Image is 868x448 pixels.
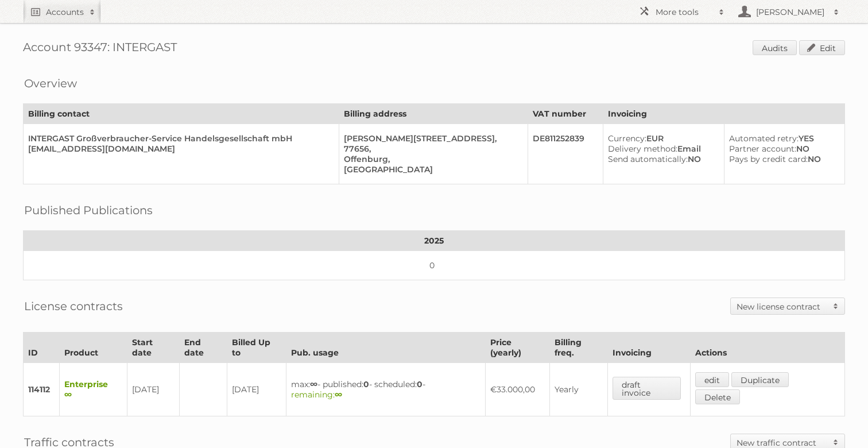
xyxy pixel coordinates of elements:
[60,333,127,363] th: Product
[24,104,339,124] th: Billing contact
[344,144,519,154] div: 77656,
[799,40,845,55] a: Edit
[24,363,60,416] td: 114112
[608,133,715,144] div: EUR
[28,133,330,144] div: INTERGAST Großverbraucher-Service Handelsgesellschaft mbH
[737,301,827,312] h2: New license contract
[729,133,799,144] span: Automated retry:
[729,144,796,154] span: Partner account:
[127,363,179,416] td: [DATE]
[608,144,677,154] span: Delivery method:
[291,389,342,400] span: remaining:
[286,363,485,416] td: max: - published: - scheduled: -
[528,124,603,184] td: DE811252839
[227,333,286,363] th: Billed Up to
[344,133,519,144] div: [PERSON_NAME][STREET_ADDRESS],
[608,154,688,164] span: Send automatically:
[286,333,485,363] th: Pub. usage
[753,6,828,18] h2: [PERSON_NAME]
[603,104,845,124] th: Invoicing
[363,379,369,389] strong: 0
[24,251,845,280] td: 0
[24,75,77,92] h2: Overview
[731,298,844,314] a: New license contract
[753,40,797,55] a: Audits
[28,144,330,154] div: [EMAIL_ADDRESS][DOMAIN_NAME]
[608,144,715,154] div: Email
[227,363,286,416] td: [DATE]
[310,379,317,389] strong: ∞
[60,363,127,416] td: Enterprise ∞
[23,40,845,57] h1: Account 93347: INTERGAST
[656,6,713,18] h2: More tools
[485,363,549,416] td: €33.000,00
[729,154,835,164] div: NO
[485,333,549,363] th: Price (yearly)
[24,333,60,363] th: ID
[690,333,844,363] th: Actions
[827,298,844,314] span: Toggle
[24,202,153,219] h2: Published Publications
[46,6,84,18] h2: Accounts
[729,133,835,144] div: YES
[528,104,603,124] th: VAT number
[608,333,691,363] th: Invoicing
[339,104,528,124] th: Billing address
[729,144,835,154] div: NO
[731,372,789,387] a: Duplicate
[729,154,808,164] span: Pays by credit card:
[608,154,715,164] div: NO
[549,363,608,416] td: Yearly
[335,389,342,400] strong: ∞
[344,164,519,175] div: [GEOGRAPHIC_DATA]
[613,377,681,400] a: draft invoice
[549,333,608,363] th: Billing freq.
[24,298,123,315] h2: License contracts
[24,231,845,251] th: 2025
[608,133,646,144] span: Currency:
[417,379,423,389] strong: 0
[127,333,179,363] th: Start date
[695,372,729,387] a: edit
[695,389,740,404] a: Delete
[179,333,227,363] th: End date
[344,154,519,164] div: Offenburg,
